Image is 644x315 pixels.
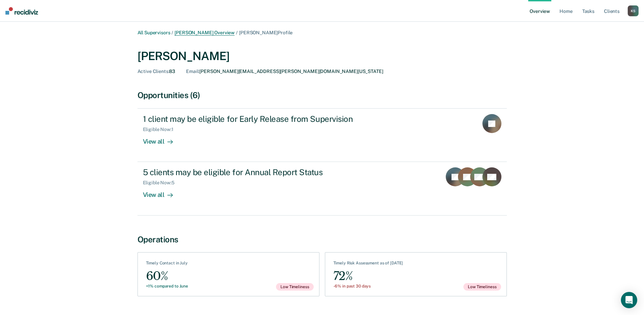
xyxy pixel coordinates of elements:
a: 1 client may be eligible for Early Release from SupervisionEligible Now:1View all [137,108,507,162]
a: [PERSON_NAME] Overview [174,30,235,36]
div: View all [143,132,181,146]
span: / [170,30,174,35]
span: Email : [186,69,199,74]
div: View all [143,186,181,199]
span: Low Timeliness [276,283,313,291]
div: Timely Risk Assessment as of [DATE] [333,261,403,268]
div: Eligible Now : 5 [143,180,180,186]
div: Open Intercom Messenger [621,292,637,308]
div: Operations [137,235,507,244]
span: [PERSON_NAME] Profile [239,30,293,35]
img: Recidiviz [5,7,38,15]
span: / [235,30,239,35]
div: [PERSON_NAME][EMAIL_ADDRESS][PERSON_NAME][DOMAIN_NAME][US_STATE] [186,69,383,74]
a: 5 clients may be eligible for Annual Report StatusEligible Now:5View all [137,162,507,215]
div: 5 clients may be eligible for Annual Report Status [143,167,381,177]
span: Low Timeliness [463,283,501,291]
div: K S [628,5,639,16]
div: [PERSON_NAME] [137,49,507,63]
div: Opportunities (6) [137,90,507,100]
span: Active Clients : [137,69,169,74]
div: 72% [333,268,403,284]
div: 83 [137,69,176,74]
div: Eligible Now : 1 [143,127,179,132]
a: All Supervisors [137,30,170,35]
button: KS [628,5,639,16]
div: +1% compared to June [146,284,188,289]
div: -6% in past 30 days [333,284,403,289]
div: 1 client may be eligible for Early Release from Supervision [143,114,381,124]
div: 60% [146,268,188,284]
div: Timely Contact in July [146,261,188,268]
